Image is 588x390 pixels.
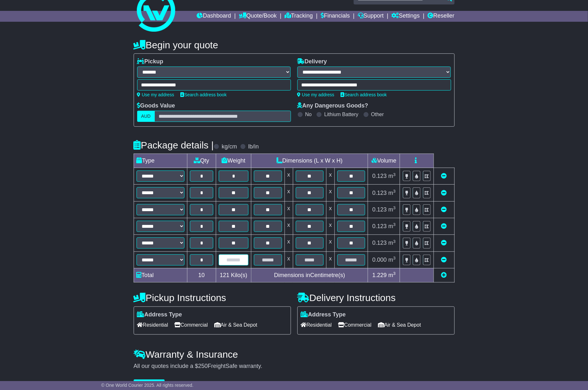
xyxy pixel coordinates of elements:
a: Remove this item [441,173,447,179]
td: Total [134,268,187,282]
a: Quote/Book [239,11,277,22]
label: Other [371,111,384,117]
span: m [388,190,396,196]
label: Pickup [137,58,163,65]
span: m [388,257,396,263]
a: Remove this item [441,223,447,229]
a: Reseller [427,11,454,22]
sup: 3 [393,271,396,276]
sup: 3 [393,172,396,177]
td: Weight [216,154,251,168]
td: x [326,235,334,251]
td: x [285,218,293,235]
span: 0.123 [372,223,387,229]
td: Qty [187,154,216,168]
td: x [326,185,334,201]
span: m [388,173,396,179]
a: Search address book [341,92,387,97]
td: Dimensions in Centimetre(s) [251,268,368,282]
a: Support [358,11,384,22]
sup: 3 [393,189,396,194]
a: Remove this item [441,206,447,213]
label: Address Type [301,311,346,318]
sup: 3 [393,239,396,244]
label: Any Dangerous Goods? [297,102,368,109]
span: Air & Sea Depot [214,320,257,330]
td: x [285,185,293,201]
span: © One World Courier 2025. All rights reserved. [101,383,194,388]
sup: 3 [393,222,396,227]
label: Delivery [297,58,327,65]
a: Tracking [285,11,313,22]
a: Remove this item [441,190,447,196]
td: 10 [187,268,216,282]
td: x [326,201,334,218]
span: 0.123 [372,190,387,196]
a: Use my address [297,92,334,97]
a: Dashboard [197,11,231,22]
h4: Warranty & Insurance [134,349,455,360]
label: AUD [137,111,155,122]
span: Commercial [338,320,372,330]
span: 0.123 [372,240,387,246]
a: Settings [392,11,420,22]
td: Kilo(s) [216,268,251,282]
a: Search address book [181,92,227,97]
label: kg/cm [222,143,237,150]
td: x [285,235,293,251]
span: Residential [137,320,168,330]
span: 0.123 [372,206,387,213]
span: Residential [301,320,332,330]
h4: Delivery Instructions [297,292,455,303]
td: Dimensions (L x W x H) [251,154,368,168]
span: 121 [220,272,230,278]
a: Remove this item [441,257,447,263]
td: x [285,251,293,268]
a: Use my address [137,92,174,97]
span: m [388,206,396,213]
label: No [305,111,312,117]
td: x [326,168,334,185]
span: Commercial [175,320,208,330]
span: Air & Sea Depot [378,320,421,330]
td: x [326,251,334,268]
label: Lithium Battery [324,111,358,117]
h4: Begin your quote [134,40,455,50]
td: x [285,168,293,185]
div: All our quotes include a $ FreightSafe warranty. [134,363,455,370]
span: 0.123 [372,173,387,179]
a: Remove this item [441,240,447,246]
span: m [388,240,396,246]
span: 1.229 [372,272,387,278]
td: Type [134,154,187,168]
span: 250 [198,363,208,369]
span: 0.000 [372,257,387,263]
span: m [388,223,396,229]
label: lb/in [248,143,259,150]
label: Address Type [137,311,182,318]
td: x [285,201,293,218]
a: Financials [321,11,350,22]
h4: Package details | [134,140,214,150]
label: Goods Value [137,102,175,109]
td: x [326,218,334,235]
h4: Pickup Instructions [134,292,291,303]
sup: 3 [393,205,396,210]
td: Volume [368,154,400,168]
span: m [388,272,396,278]
a: Add new item [441,272,447,278]
sup: 3 [393,256,396,260]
